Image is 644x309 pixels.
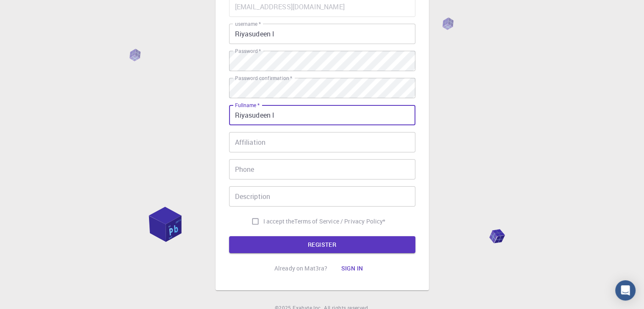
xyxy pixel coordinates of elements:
a: Terms of Service / Privacy Policy* [294,217,385,226]
button: REGISTER [229,236,415,253]
label: Password confirmation [235,74,292,82]
label: username [235,20,261,28]
label: Fullname [235,102,260,109]
span: I accept the [263,217,295,226]
button: Sign in [334,260,370,277]
div: Open Intercom Messenger [615,280,636,301]
p: Already on Mat3ra? [274,264,328,273]
p: Terms of Service / Privacy Policy * [294,217,385,226]
label: Password [235,47,261,55]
